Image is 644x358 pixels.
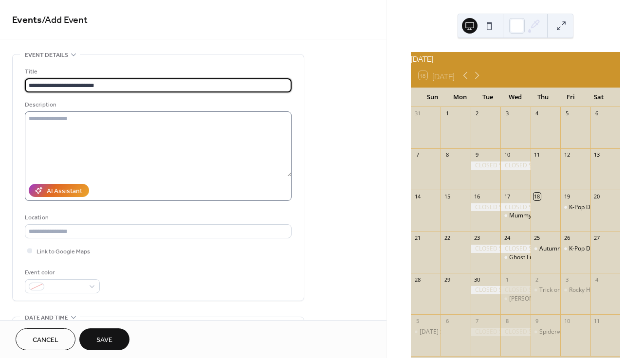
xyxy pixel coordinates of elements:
[29,184,89,197] button: AI Assistant
[420,328,506,336] div: [DATE] Stained Glass Workshop
[501,88,529,107] div: Wed
[474,193,481,200] div: 16
[474,317,481,324] div: 7
[585,88,612,107] div: Sat
[503,276,511,283] div: 1
[503,317,511,324] div: 8
[414,276,421,283] div: 28
[563,317,570,324] div: 10
[503,151,511,159] div: 10
[474,88,502,107] div: Tue
[411,52,620,64] div: [DATE]
[474,110,481,117] div: 2
[509,212,598,220] div: Mummy Luminary Clay Class PM
[25,100,290,110] div: Description
[25,213,290,223] div: Location
[419,88,446,107] div: Sun
[471,203,500,212] div: CLOSED STUDIO
[593,151,601,159] div: 13
[443,234,451,242] div: 22
[503,234,511,242] div: 24
[531,328,560,336] div: Spiderweb Glass Fusing Workshop 630PM
[539,245,638,253] div: Autumn Plate Painting Workshop PM
[411,328,441,336] div: Halloween Stained Glass Workshop
[414,317,421,324] div: 5
[443,276,451,283] div: 29
[443,317,451,324] div: 6
[563,276,570,283] div: 3
[593,276,601,283] div: 4
[534,276,541,283] div: 2
[33,335,58,345] span: Cancel
[563,110,570,117] div: 5
[534,193,541,200] div: 18
[500,212,530,220] div: Mummy Luminary Clay Class PM
[47,186,82,197] div: AI Assistant
[531,245,560,253] div: Autumn Plate Painting Workshop PM
[534,234,541,242] div: 25
[443,193,451,200] div: 15
[534,151,541,159] div: 11
[471,245,500,253] div: CLOSED STUDIO
[474,151,481,159] div: 9
[531,286,560,294] div: Trick or Treat Candy Bowl Paint Workshop 630PM
[16,328,75,350] button: Cancel
[474,234,481,242] div: 23
[500,245,530,253] div: CLOSED STUDIO
[500,161,530,170] div: CLOSED STUDIO
[503,110,511,117] div: 3
[37,247,90,257] span: Link to Google Maps
[414,151,421,159] div: 7
[563,151,570,159] div: 12
[593,110,601,117] div: 6
[509,253,591,262] div: Ghost Luminary Clay Class PM
[563,234,570,242] div: 26
[471,161,500,170] div: CLOSED STUDIO
[529,88,557,107] div: Thu
[500,328,530,336] div: CLOSED STUDIO
[25,67,290,77] div: Title
[500,295,530,303] div: Hungerford School Staff Event - PRIVATE
[25,50,68,60] span: Event details
[443,110,451,117] div: 1
[593,234,601,242] div: 27
[534,317,541,324] div: 9
[560,245,590,253] div: K-Pop Demon Hunters Sing Along and Paint! SOLD OUT
[471,328,500,336] div: CLOSED STUDIO
[471,286,500,294] div: CLOSED STUDIO
[500,203,530,212] div: CLOSED STUDIO
[560,286,590,294] div: Rocky Horror Theme Paint Night! 630PM
[79,328,129,350] button: Save
[443,151,451,159] div: 8
[414,110,421,117] div: 31
[560,203,590,212] div: K-Pop Demon Hunters Sing along and Paint! SOLD OUT
[500,253,530,262] div: Ghost Luminary Clay Class PM
[414,234,421,242] div: 21
[500,286,530,294] div: CLOSED STUDIO
[509,295,632,303] div: [PERSON_NAME] School Staff Event - PRIVATE
[96,335,112,345] span: Save
[25,313,68,323] span: Date and time
[563,193,570,200] div: 19
[503,193,511,200] div: 17
[446,88,474,107] div: Mon
[12,11,42,30] a: Events
[593,317,601,324] div: 11
[42,11,88,30] span: / Add Event
[557,88,585,107] div: Fri
[25,268,98,278] div: Event color
[534,110,541,117] div: 4
[474,276,481,283] div: 30
[414,193,421,200] div: 14
[593,193,601,200] div: 20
